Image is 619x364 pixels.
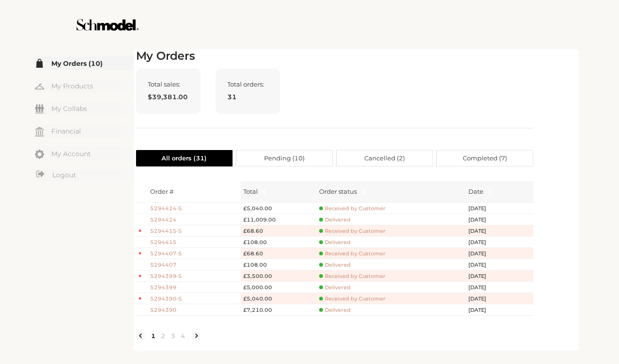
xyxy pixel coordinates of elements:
span: 5294407-S1 [150,250,183,258]
span: 31 [227,92,268,102]
span: [DATE] [468,295,497,303]
img: my-friends.svg [35,104,44,113]
span: [DATE] [468,306,497,314]
span: Received by Customer [319,250,386,257]
span: Delivered [319,261,351,269]
td: £3,500.00 [241,270,316,282]
div: Menu [35,56,134,182]
span: 5294415-S1 [150,227,183,235]
span: Total orders: [227,80,268,88]
span: [DATE] [468,261,497,269]
th: Order # [147,181,241,203]
li: Next Page [192,332,200,340]
a: My Account [35,147,134,160]
span: [DATE] [468,238,497,246]
span: caret-up [361,188,366,193]
td: £11,009.00 [241,214,316,225]
span: Delivered [319,216,351,223]
td: £108.00 [241,259,316,270]
span: Received by Customer [319,205,386,212]
h2: My Orders [136,49,533,63]
img: my-account.svg [35,150,44,159]
a: 1 [148,332,158,340]
span: 5294415 [150,238,183,246]
span: [DATE] [468,250,497,258]
a: My Orders (10) [35,56,134,70]
img: my-financial.svg [35,127,44,136]
td: £5,040.00 [241,203,316,214]
a: 2 [158,332,168,340]
span: Delivered [319,239,351,246]
a: Logout [35,169,134,181]
img: my-order.svg [35,59,44,68]
div: Order status [319,187,357,196]
span: Received by Customer [319,273,386,280]
span: caret-down [487,191,492,196]
td: £108.00 [241,237,316,248]
td: £68.60 [241,225,316,237]
img: my-hanger.svg [35,82,44,91]
td: £68.60 [241,248,316,259]
span: [DATE] [468,216,497,224]
span: caret-down [262,191,267,196]
span: [DATE] [468,227,497,235]
span: [DATE] [468,284,497,292]
span: Pending ( 10 ) [264,150,305,166]
a: My Products [35,79,134,93]
span: caret-down [361,191,366,196]
span: caret-up [262,188,267,193]
span: Date [468,187,483,196]
span: 5294407 [150,261,183,269]
span: 5294399-S1 [150,272,183,280]
span: 5294399 [150,284,183,292]
a: Financial [35,124,134,138]
span: 5294390-S1 [150,295,183,303]
span: All orders ( 31 ) [161,150,207,166]
li: Previous Page [136,332,145,340]
span: [DATE] [468,272,497,280]
span: Received by Customer [319,295,386,302]
span: Total sales: [148,80,189,88]
span: 5294424-S1 [150,205,183,213]
span: Completed ( 7 ) [463,150,507,166]
span: 5294390 [150,306,183,314]
span: 5294424 [150,216,183,224]
span: Total [243,187,258,196]
a: 3 [168,332,178,340]
span: Delivered [319,284,351,291]
span: Cancelled ( 2 ) [364,150,405,166]
span: Delivered [319,307,351,314]
span: $39,381.00 [148,92,189,102]
td: £7,210.00 [241,304,316,316]
td: £5,040.00 [241,293,316,304]
span: [DATE] [468,205,497,213]
td: £5,000.00 [241,282,316,293]
span: caret-up [487,188,492,193]
a: 4 [178,332,188,340]
a: My Collabs [35,102,134,115]
span: Received by Customer [319,228,386,235]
